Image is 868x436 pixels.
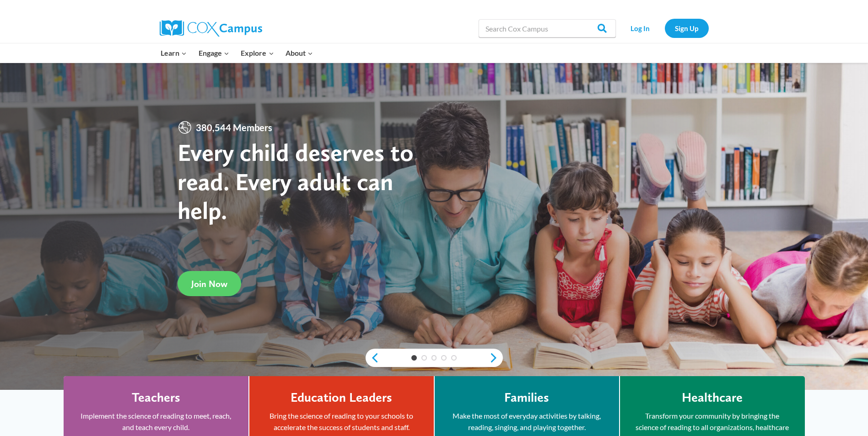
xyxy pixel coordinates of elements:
[241,47,274,59] span: Explore
[421,355,427,361] a: 2
[191,278,227,289] span: Join Now
[411,355,417,361] a: 1
[366,349,503,367] div: content slider buttons
[77,410,235,433] p: Implement the science of reading to meet, reach, and teach every child.
[199,47,229,59] span: Engage
[620,19,660,37] a: Log In
[489,352,503,363] a: next
[291,390,392,405] h4: Education Leaders
[431,355,437,361] a: 3
[161,47,187,59] span: Learn
[178,138,414,225] strong: Every child deserves to read. Every adult can help.
[479,19,616,37] input: Search Cox Campus
[620,19,709,37] nav: Secondary Navigation
[448,410,605,433] p: Make the most of everyday activities by talking, reading, singing, and playing together.
[160,20,262,37] img: Cox Campus
[155,43,319,63] nav: Primary Navigation
[192,120,276,135] span: 380,544 Members
[504,390,549,405] h4: Families
[682,390,743,405] h4: Healthcare
[441,355,447,361] a: 4
[178,271,241,296] a: Join Now
[366,352,379,363] a: previous
[263,410,420,433] p: Bring the science of reading to your schools to accelerate the success of students and staff.
[286,47,313,59] span: About
[451,355,457,361] a: 5
[132,390,180,405] h4: Teachers
[665,19,709,37] a: Sign Up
